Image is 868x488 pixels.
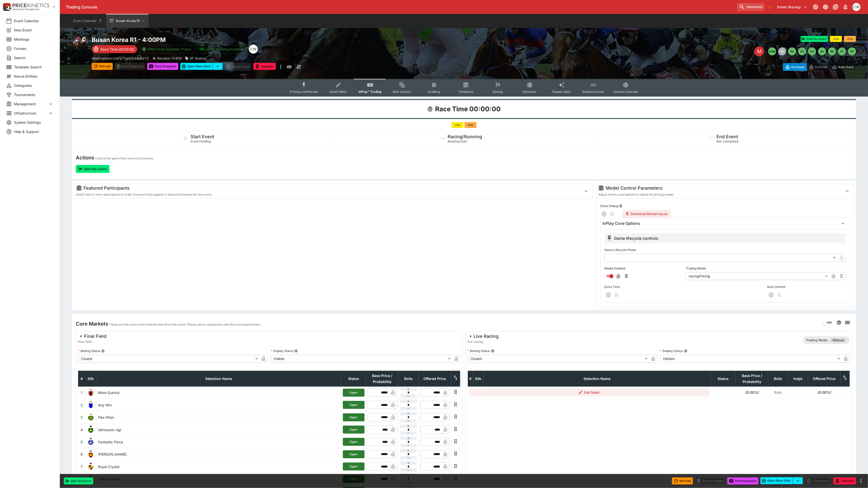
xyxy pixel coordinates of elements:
td: Flex Khan [96,411,341,423]
div: split button [180,63,223,70]
img: runner 7 [87,463,95,471]
button: R1 [778,47,786,55]
th: Base Price / Probability [736,371,768,386]
h2: Copy To Clipboard [92,36,474,44]
td: 7 [78,461,85,473]
button: R3 [798,47,806,55]
span: Not-Completed [716,139,738,143]
td: Isimnyeon Jigi [96,423,341,436]
button: Connected to PK [811,2,820,11]
p: Control the game flow and record events. [95,156,154,161]
button: Open [343,463,365,471]
button: R8 [848,47,856,55]
span: Pricing and Results [290,90,318,94]
div: 5F Stakes [185,56,206,61]
label: Model Enabled [604,265,683,272]
span: Awaiting Start [448,139,468,143]
button: Refresh [92,63,113,70]
p: Copy To Clipboard [92,56,149,61]
p: Auto-Save [838,64,854,70]
div: Event type filters [286,79,642,97]
th: # [78,371,85,386]
span: Nexus Entities [14,74,54,79]
nav: pagination navigation [768,47,856,55]
span: System Settings [14,120,54,125]
span: Mark an event as closed and abandoned. [834,478,856,483]
th: Base Price / Probability [366,371,398,386]
button: Open [343,426,365,434]
div: Live Racing [468,333,499,339]
span: live-racing [468,339,499,344]
span: Auditing [428,90,440,94]
span: Adjust metrics and options to adjust the pricing model. [598,193,674,196]
span: Popular Bets [552,90,571,94]
td: More Quickly [96,386,341,399]
img: Sportsbook Management [12,8,39,10]
h6: InPlay Core Options [602,221,640,226]
span: Select one or more participants in order to ensure they appear in featured markets for this event. [76,193,212,196]
button: Abandon [253,63,276,70]
img: horse_racing.png [72,36,88,52]
th: Selection Name [96,371,341,386]
button: Send Snapshot [147,63,178,70]
div: split button [761,477,803,484]
span: Futures [14,46,54,51]
button: Jetbet Meeting Available [196,45,247,53]
div: Visible [271,355,452,363]
img: runner 6 [87,450,95,458]
span: System Controls [613,90,638,94]
td: 4 [78,423,85,436]
th: Status [711,371,736,386]
p: Trading Mode: [806,338,828,343]
td: [PERSON_NAME] [96,448,341,460]
button: Display Status [684,349,687,353]
th: Rolls [398,371,418,386]
span: InPlay™ Trading [359,90,382,94]
button: select merge strategy [213,63,223,70]
button: select merge strategy [793,477,803,484]
span: Meetings [14,37,54,42]
td: 6 [78,448,85,460]
span: Infrastructure [14,111,48,116]
div: Hidden [660,355,842,363]
span: Tournaments [14,92,54,97]
h5: Racing/Running [448,134,482,139]
th: Selection Name [483,371,711,386]
h5: End Event [716,134,738,139]
button: Toggle light/dark mode [821,2,830,11]
p: Override [815,64,828,70]
p: Show Debug [600,204,618,208]
button: Send Snapshot [727,478,759,485]
img: runner 3 [87,413,95,421]
img: runner 2 [87,401,95,409]
button: Show Debug [619,204,623,208]
th: Silk [473,371,483,386]
button: +5m [465,122,477,128]
div: Featured Participants [76,185,578,191]
button: Display Status [294,349,298,353]
span: Templates [458,90,474,94]
button: No Bookmarks [766,3,773,11]
button: Override [807,63,830,71]
p: Betting Status [78,349,100,353]
th: Offered Price [418,371,451,386]
h5: Start Event [191,134,214,139]
p: Revision 13459 [157,56,182,61]
span: Related Events [583,90,604,94]
button: Edit Detail [469,388,709,396]
button: +5m [844,36,856,42]
button: more [858,478,864,484]
p: Display Status [660,349,683,353]
img: PriceKinetics [12,3,49,7]
span: Categories [14,83,54,88]
img: runner 5 [87,438,95,446]
th: Status [341,371,366,386]
div: Edit Meeting [754,46,764,56]
span: Mark an event as closed and abandoned. [253,64,276,69]
button: Event Calendar [70,14,105,28]
button: Betting Status [101,349,105,353]
button: Open Race (5m) [180,63,213,70]
label: Game Lifecycle Phase [604,246,846,254]
div: Final Field [78,333,106,339]
button: Start the Event [64,478,93,485]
